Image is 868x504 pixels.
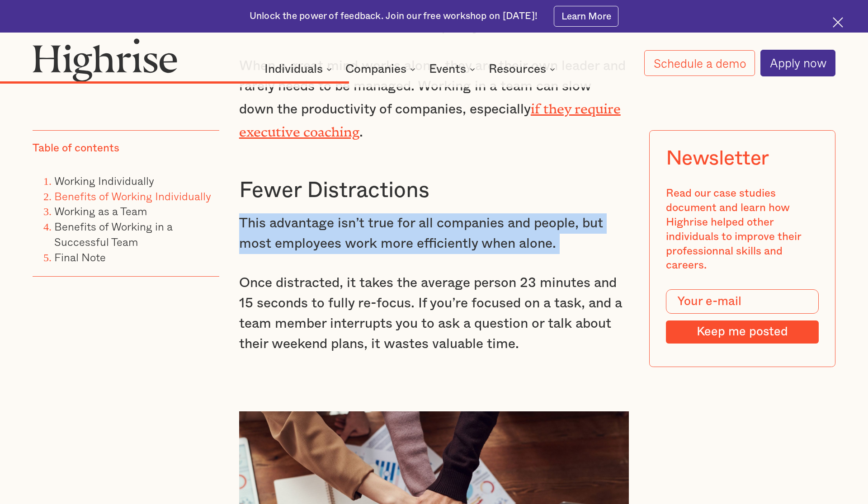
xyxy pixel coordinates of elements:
[250,10,538,23] div: Unlock the power of feedback. Join our free workshop on [DATE]!
[666,321,819,344] input: Keep me posted
[264,64,335,75] div: Individuals
[666,290,819,344] form: Modal Form
[54,188,211,204] a: Benefits of Working Individually
[429,64,478,75] div: Events
[489,64,546,75] div: Resources
[345,64,418,75] div: Companies
[644,50,755,76] a: Schedule a demo
[54,203,147,220] a: Working as a Team
[239,56,629,143] p: When a great mind works alone, they are their own leader and rarely needs to be managed. Working ...
[264,64,323,75] div: Individuals
[54,249,106,265] a: Final Note
[54,218,173,250] a: Benefits of Working in a Successful Team
[33,38,178,82] img: Highrise logo
[429,64,466,75] div: Events
[489,64,558,75] div: Resources
[345,64,406,75] div: Companies
[239,273,629,354] p: Once distracted, it takes the average person 23 minutes and 15 seconds to fully re-focus. If you’...
[666,187,819,273] div: Read our case studies document and learn how Highrise helped other individuals to improve their p...
[666,147,769,170] div: Newsletter
[833,17,843,28] img: Cross icon
[554,6,618,26] a: Learn More
[666,290,819,314] input: Your e-mail
[54,172,154,189] a: Working Individually
[239,177,629,204] h3: Fewer Distractions
[760,50,835,76] a: Apply now
[33,141,119,156] div: Table of contents
[239,213,629,254] p: This advantage isn’t true for all companies and people, but most employees work more efficiently ...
